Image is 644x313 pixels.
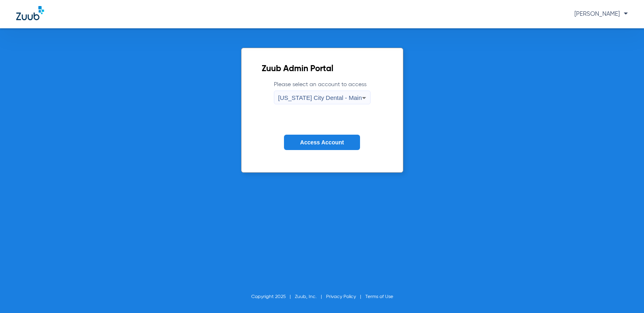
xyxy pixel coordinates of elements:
iframe: Chat Widget [604,274,644,313]
img: Zuub Logo [16,6,44,20]
label: Please select an account to access [274,80,371,104]
span: Access Account [300,139,344,146]
h2: Zuub Admin Portal [262,65,383,73]
span: [US_STATE] City Dental - Main [278,94,362,101]
span: [PERSON_NAME] [574,11,628,17]
li: Zuub, Inc. [295,293,326,301]
a: Terms of Use [365,294,393,299]
li: Copyright 2025 [251,293,295,301]
a: Privacy Policy [326,294,356,299]
button: Access Account [284,135,360,150]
